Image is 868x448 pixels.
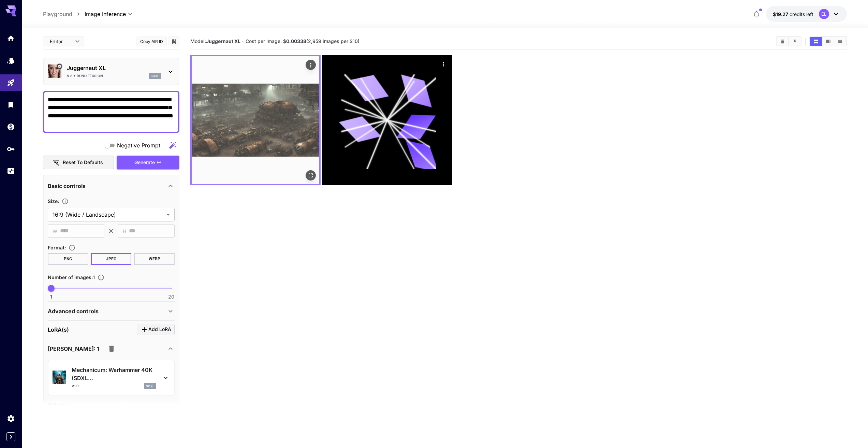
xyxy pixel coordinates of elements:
div: Show images in grid viewShow images in video viewShow images in list view [809,36,847,46]
span: credits left [790,11,813,17]
button: JPEG [91,253,132,265]
p: [PERSON_NAME]: 1 [48,345,99,353]
span: Cost per image: $ (2,959 images per $10) [246,38,359,44]
button: Expand sidebar [6,432,15,441]
img: 9k= [192,56,319,184]
span: Format : [48,245,66,250]
p: Basic controls [48,182,86,190]
button: Show images in video view [822,37,834,46]
button: Specify how many images to generate in a single request. Each image generation will be charged se... [95,274,107,281]
p: Mechanicum: Warhammer 40K (SDXL... [72,366,156,382]
div: [PERSON_NAME]: 1 [48,341,175,357]
button: Reset to defaults [43,156,114,170]
button: Show images in list view [834,37,846,46]
button: Click to add LoRA [137,324,175,335]
button: Show images in grid view [810,37,822,46]
span: Add LoRA [148,325,171,334]
div: Actions [306,60,316,70]
div: Advanced controls [48,303,175,319]
div: Mechanicum: Warhammer 40K (SDXL...v1.0sdxl [53,363,170,392]
span: $19.27 [773,11,790,17]
button: $19.2651EL [766,6,847,22]
div: $19.2651 [773,11,813,18]
p: Advanced controls [48,307,99,315]
div: Home [7,34,15,43]
button: Copy AIR ID [136,37,167,46]
p: Juggernaut XL [67,64,161,72]
button: Clear Images [777,37,789,46]
span: Negative Prompt [117,141,160,149]
nav: breadcrumb [43,10,85,18]
div: Usage [7,167,15,175]
span: Number of images : 1 [48,274,95,280]
div: Wallet [7,122,15,131]
div: Actions [438,59,448,69]
p: · [242,37,244,45]
div: Playground [7,78,15,87]
div: Models [7,55,15,63]
span: H [123,227,126,235]
p: v1.0 [72,384,79,389]
p: LoRA(s) [48,326,69,334]
b: Juggernaut XL [206,38,240,44]
span: W [53,227,57,235]
div: Open in fullscreen [306,170,316,180]
div: EL [819,9,829,19]
button: Download All [789,37,801,46]
b: 0.00338 [286,38,306,44]
a: Playground [43,10,72,18]
span: Editor [50,38,71,45]
span: Generate [134,158,155,167]
span: Image Inference [85,10,126,18]
div: Library [7,100,15,109]
button: Add to library [171,37,177,45]
div: Clear ImagesDownload All [776,36,801,46]
button: Verified working [57,64,62,69]
span: 16:9 (Wide / Landscape) [53,211,164,219]
div: Basic controls [48,178,175,194]
span: Model: [190,38,240,44]
button: Choose the file format for the output image. [66,244,78,251]
p: V 8 + RunDiffusion [67,73,103,78]
span: Size : [48,198,59,204]
button: WEBP [134,253,175,265]
p: sdxl [151,74,159,78]
button: Adjust the dimensions of the generated image by specifying its width and height in pixels, or sel... [59,198,71,205]
button: PNG [48,253,88,265]
span: 1 [50,293,52,300]
div: API Keys [7,145,15,153]
div: Verified workingJuggernaut XLV 8 + RunDiffusionsdxl [48,61,175,82]
span: 20 [168,293,174,300]
div: Settings [7,414,15,423]
p: sdxl [146,384,154,389]
button: Generate [117,156,179,170]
